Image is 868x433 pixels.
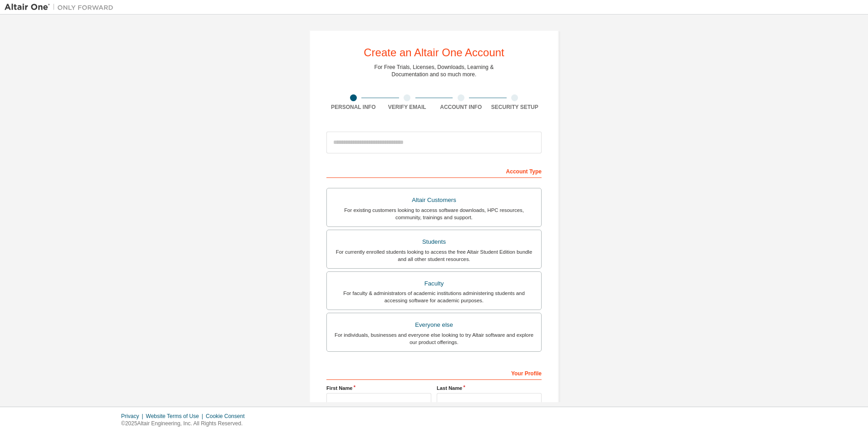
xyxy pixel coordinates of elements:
[375,64,494,78] div: For Free Trials, Licenses, Downloads, Learning & Documentation and so much more.
[380,103,434,111] div: Verify Email
[332,236,536,248] div: Students
[326,163,542,178] div: Account Type
[488,103,542,111] div: Security Setup
[332,277,536,290] div: Faculty
[332,319,536,331] div: Everyone else
[146,413,206,420] div: Website Terms of Use
[332,248,536,263] div: For currently enrolled students looking to access the free Altair Student Edition bundle and all ...
[434,103,488,111] div: Account Info
[121,413,146,420] div: Privacy
[332,207,536,221] div: For existing customers looking to access software downloads, HPC resources, community, trainings ...
[5,3,118,12] img: Altair One
[332,331,536,346] div: For individuals, businesses and everyone else looking to try Altair software and explore our prod...
[437,384,542,392] label: Last Name
[326,103,380,111] div: Personal Info
[332,194,536,207] div: Altair Customers
[326,365,542,380] div: Your Profile
[206,413,250,420] div: Cookie Consent
[121,420,250,428] p: © 2025 Altair Engineering, Inc. All Rights Reserved.
[332,290,536,304] div: For faculty & administrators of academic institutions administering students and accessing softwa...
[326,384,431,392] label: First Name
[364,47,504,58] div: Create an Altair One Account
